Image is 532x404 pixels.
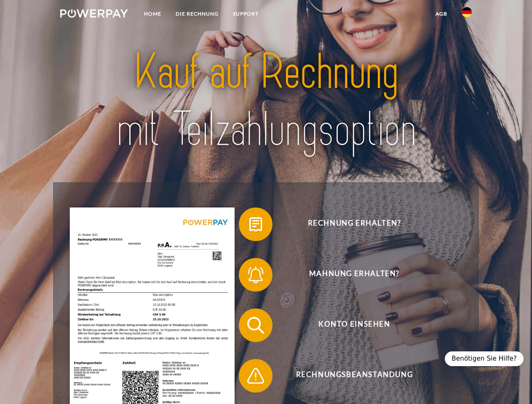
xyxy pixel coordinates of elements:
img: title-powerpay_de.svg [80,40,452,161]
img: qb_search.svg [245,315,266,336]
img: qb_bill.svg [245,214,266,235]
button: Mahnung erhalten? [239,258,458,292]
a: DIE RECHNUNG [168,6,226,21]
button: Konto einsehen [239,308,458,342]
span: Rechnung erhalten? [251,207,457,241]
a: Home [137,6,168,21]
button: Rechnungsbeanstandung [239,359,458,393]
img: logo-powerpay-white.svg [60,9,128,18]
button: Rechnung erhalten? [239,207,458,241]
span: Konto einsehen [251,308,457,342]
img: qb_warning.svg [245,365,266,386]
a: SUPPORT [226,6,266,21]
img: de [462,7,472,17]
a: agb [428,6,454,21]
img: qb_bell.svg [245,264,266,285]
span: Rechnungsbeanstandung [251,359,457,393]
div: Benötigen Sie Hilfe? [445,351,524,366]
span: Mahnung erhalten? [251,258,457,292]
